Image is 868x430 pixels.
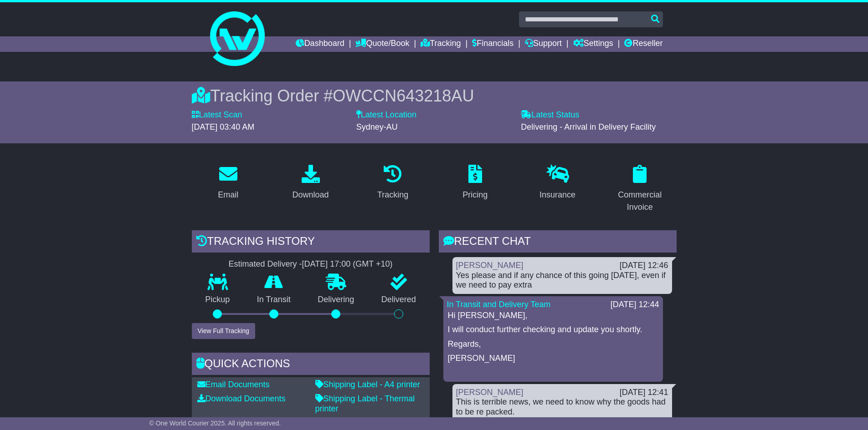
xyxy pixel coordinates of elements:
div: Quick Actions [192,353,430,377]
p: Regards, [448,339,658,349]
label: Latest Location [356,110,416,120]
a: Insurance [534,162,581,204]
a: Dashboard [296,36,344,52]
div: Pricing [462,189,488,201]
div: Estimated Delivery - [192,259,430,269]
div: [DATE] 12:41 [620,388,668,398]
a: Shipping Label - Thermal printer [315,394,415,413]
a: Email Documents [197,380,270,389]
a: Financials [472,36,514,52]
p: [PERSON_NAME] [448,354,658,364]
span: Sydney-AU [356,122,398,132]
div: [DATE] 12:46 [620,261,668,271]
p: In Transit [243,295,304,305]
p: I will conduct further checking and update you shortly. [448,325,658,335]
a: Support [525,36,562,52]
a: Shipping Label - A4 printer [315,380,420,389]
div: Tracking [377,189,408,201]
p: Delivering [304,295,368,305]
div: Commercial Invoice [609,189,671,213]
div: [DATE] 17:00 (GMT +10) [302,259,393,269]
a: Email [212,162,244,204]
a: In Transit and Delivery Team [447,300,551,309]
a: [PERSON_NAME] [456,388,524,397]
span: Delivering - Arrival in Delivery Facility [521,122,656,132]
p: Hi [PERSON_NAME], [448,311,658,321]
a: Tracking [371,162,414,204]
a: Commercial Invoice [603,162,677,217]
div: Email [218,189,238,201]
p: Delivered [368,295,430,305]
a: Reseller [624,36,663,52]
a: Quote/Book [355,36,409,52]
div: Tracking Order # [192,86,677,106]
span: OWCCN643218AU [333,86,474,105]
button: View Full Tracking [192,323,255,339]
div: Yes please and if any chance of this going [DATE], even if we need to pay extra [456,271,668,290]
a: Download [286,162,334,204]
label: Latest Status [521,110,579,120]
div: [DATE] 12:44 [611,300,659,310]
div: This is terrible news, we need to know why the goods had to be re packed. [456,397,668,417]
a: [PERSON_NAME] [456,261,524,270]
span: © One World Courier 2025. All rights reserved. [149,420,281,427]
div: Tracking history [192,230,430,255]
div: Download [292,189,329,201]
div: Insurance [539,189,575,201]
label: Latest Scan [192,110,242,120]
a: Download Documents [197,394,286,403]
span: [DATE] 03:40 AM [192,122,255,132]
a: Tracking [421,36,461,52]
p: Pickup [192,295,244,305]
a: Pricing [457,162,493,204]
a: Settings [573,36,613,52]
div: RECENT CHAT [439,230,677,255]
